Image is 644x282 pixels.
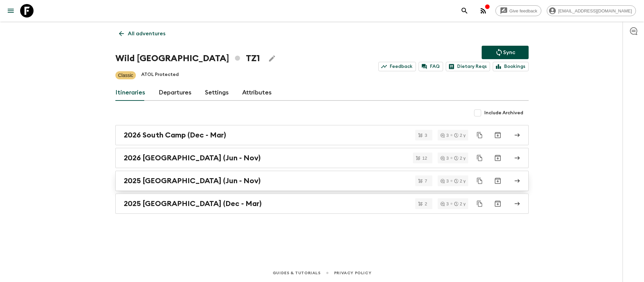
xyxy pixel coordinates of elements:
[454,202,466,206] div: 2 y
[547,5,636,16] div: [EMAIL_ADDRESS][DOMAIN_NAME]
[503,48,515,56] p: Sync
[440,179,448,183] div: 3
[124,176,261,185] h2: 2025 [GEOGRAPHIC_DATA] (Jun - Nov)
[440,202,448,206] div: 3
[440,133,448,137] div: 3
[554,8,636,13] span: [EMAIL_ADDRESS][DOMAIN_NAME]
[124,131,226,139] h2: 2026 South Camp (Dec - Mar)
[115,125,529,145] a: 2026 South Camp (Dec - Mar)
[265,52,279,65] button: Edit Adventure Title
[128,30,165,38] p: All adventures
[491,151,504,165] button: Archive
[115,148,529,168] a: 2026 [GEOGRAPHIC_DATA] (Jun - Nov)
[334,269,371,277] a: Privacy Policy
[124,199,262,208] h2: 2025 [GEOGRAPHIC_DATA] (Dec - Mar)
[482,46,529,59] button: Sync adventure departures to the booking engine
[115,194,529,214] a: 2025 [GEOGRAPHIC_DATA] (Dec - Mar)
[474,175,486,187] button: Duplicate
[421,179,431,183] span: 7
[4,4,17,17] button: menu
[205,85,229,101] a: Settings
[118,72,133,79] p: Classic
[242,85,272,101] a: Attributes
[493,62,529,71] a: Bookings
[506,8,541,13] span: Give feedback
[421,133,431,137] span: 3
[115,85,145,101] a: Itineraries
[495,5,541,16] a: Give feedback
[491,174,504,188] button: Archive
[378,62,416,71] a: Feedback
[273,269,321,277] a: Guides & Tutorials
[419,62,443,71] a: FAQ
[458,4,471,17] button: search adventures
[115,52,260,65] h1: Wild [GEOGRAPHIC_DATA] TZ1
[115,27,169,40] a: All adventures
[159,85,192,101] a: Departures
[491,197,504,210] button: Archive
[124,154,261,162] h2: 2026 [GEOGRAPHIC_DATA] (Jun - Nov)
[115,171,529,191] a: 2025 [GEOGRAPHIC_DATA] (Jun - Nov)
[141,71,179,79] p: ATOL Protected
[454,156,466,160] div: 2 y
[474,198,486,210] button: Duplicate
[484,110,523,116] span: Include Archived
[491,128,504,142] button: Archive
[421,202,431,206] span: 2
[474,129,486,141] button: Duplicate
[446,62,490,71] a: Dietary Reqs
[418,156,431,160] span: 12
[454,133,466,137] div: 2 y
[454,179,466,183] div: 2 y
[474,152,486,164] button: Duplicate
[440,156,448,160] div: 3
